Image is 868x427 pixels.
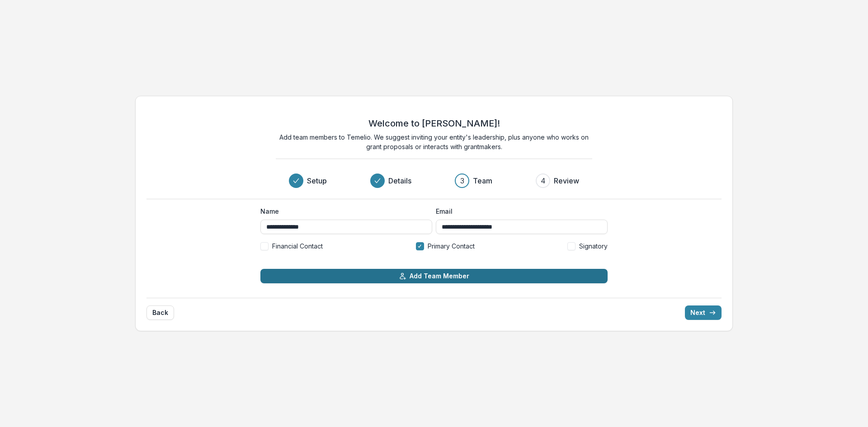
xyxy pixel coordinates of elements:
[541,175,546,186] div: 4
[289,174,579,188] div: Progress
[272,241,323,251] span: Financial Contact
[276,132,592,151] p: Add team members to Temelio. We suggest inviting your entity's leadership, plus anyone who works ...
[428,241,475,251] span: Primary Contact
[436,206,602,216] label: Email
[260,206,427,216] label: Name
[685,305,722,320] button: Next
[146,305,174,320] button: Back
[473,175,492,186] h3: Team
[388,175,411,186] h3: Details
[579,241,608,251] span: Signatory
[554,175,579,186] h3: Review
[307,175,327,186] h3: Setup
[368,118,500,129] h2: Welcome to [PERSON_NAME]!
[460,175,464,186] div: 3
[260,269,608,283] button: Add Team Member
